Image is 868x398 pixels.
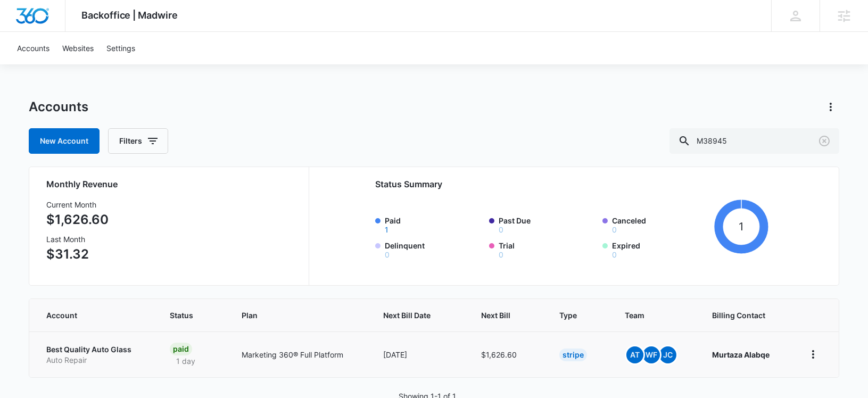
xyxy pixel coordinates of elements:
[11,32,56,64] a: Accounts
[712,350,770,359] strong: Murtaza Alabqe
[805,346,822,363] button: home
[170,343,192,355] div: Paid
[46,310,129,321] span: Account
[46,245,109,264] p: $31.32
[46,178,296,190] h2: Monthly Revenue
[482,310,519,321] span: Next Bill
[170,310,201,321] span: Status
[46,199,109,210] h3: Current Month
[469,331,547,377] td: $1,626.60
[46,344,144,365] a: Best Quality Auto GlassAuto Repair
[559,310,583,321] span: Type
[385,215,483,234] label: Paid
[816,132,833,150] button: Clear
[625,310,672,321] span: Team
[559,349,587,361] div: Stripe
[383,310,441,321] span: Next Bill Date
[659,346,676,363] span: JC
[46,210,109,229] p: $1,626.60
[669,128,839,154] input: Search
[100,32,142,64] a: Settings
[385,226,388,234] button: Paid
[739,220,743,233] tspan: 1
[242,349,358,360] p: Marketing 360® Full Platform
[46,234,109,245] h3: Last Month
[643,346,660,363] span: WF
[385,240,483,259] label: Delinquent
[375,178,768,190] h2: Status Summary
[612,215,710,234] label: Canceled
[370,331,469,377] td: [DATE]
[46,355,144,366] p: Auto Repair
[822,98,839,115] button: Actions
[242,310,358,321] span: Plan
[499,215,597,234] label: Past Due
[29,128,100,154] a: New Account
[612,240,710,259] label: Expired
[626,346,643,363] span: At
[170,355,202,367] p: 1 day
[81,10,178,21] span: Backoffice | Madwire
[712,310,779,321] span: Billing Contact
[56,32,100,64] a: Websites
[46,344,144,355] p: Best Quality Auto Glass
[29,99,88,115] h1: Accounts
[108,128,168,154] button: Filters
[499,240,597,259] label: Trial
